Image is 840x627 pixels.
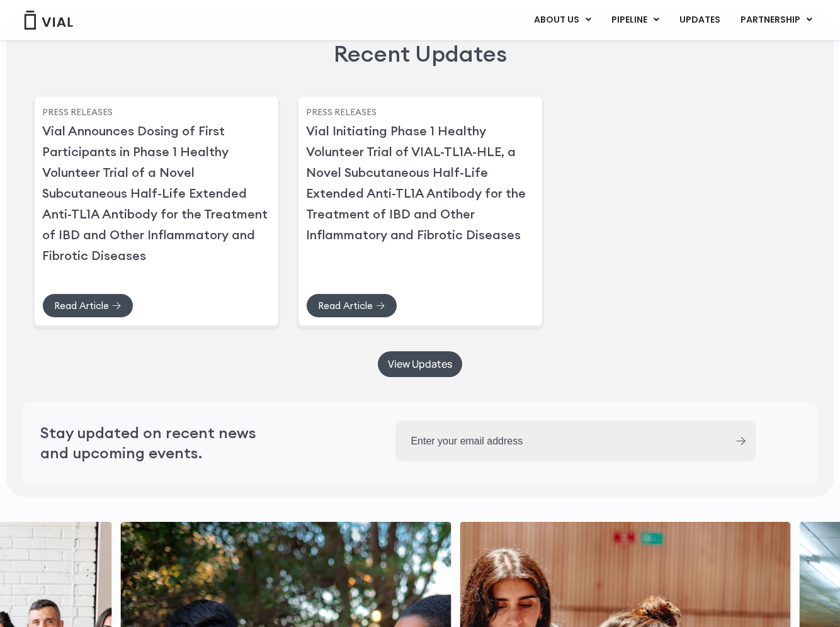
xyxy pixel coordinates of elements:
[318,301,373,310] span: Read Article
[334,38,507,69] h2: Recent Updates
[40,422,286,463] h2: Stay updated on recent news and upcoming events.
[306,106,377,117] a: Press Releases
[306,123,526,242] a: Vial Initiating Phase 1 Healthy Volunteer Trial of VIAL-TL1A-HLE, a Novel Subcutaneous Half-Life ...
[388,359,452,369] span: View Updates
[42,106,113,117] a: Press Releases
[730,9,822,31] a: PARTNERSHIPMenu Toggle
[395,421,725,461] input: Enter your email address
[42,293,133,318] a: Read Article
[601,9,669,31] a: PIPELINEMenu Toggle
[524,9,601,31] a: ABOUT USMenu Toggle
[736,437,746,445] input: Submit
[378,351,462,377] a: View Updates
[23,11,74,30] img: Vial Logo
[42,123,268,263] a: Vial Announces Dosing of First Participants in Phase 1 Healthy Volunteer Trial of a Novel Subcuta...
[54,301,109,310] span: Read Article
[306,293,397,318] a: Read Article
[669,9,730,31] a: UPDATES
